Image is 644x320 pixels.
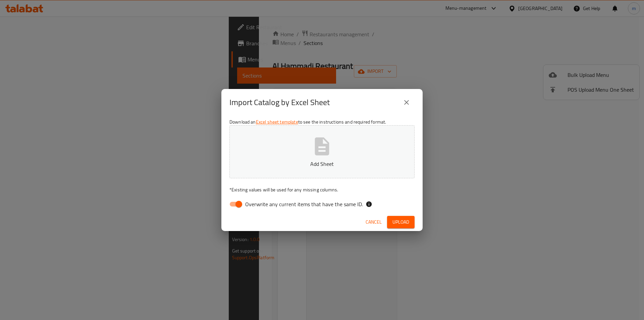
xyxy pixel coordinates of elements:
button: close [398,94,415,110]
div: Download an to see the instructions and required format. [221,116,423,213]
span: Cancel [366,218,382,226]
h2: Import Catalog by Excel Sheet [229,97,330,108]
button: Cancel [363,216,384,228]
span: Upload [392,218,409,226]
p: Add Sheet [240,160,404,168]
span: Overwrite any current items that have the same ID. [245,200,363,208]
button: Upload [387,216,415,228]
svg: If the overwrite option isn't selected, then the items that match an existing ID will be ignored ... [366,201,372,208]
p: Existing values will be used for any missing columns. [229,186,415,193]
a: Excel sheet template [256,118,298,126]
button: Add Sheet [229,125,415,178]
